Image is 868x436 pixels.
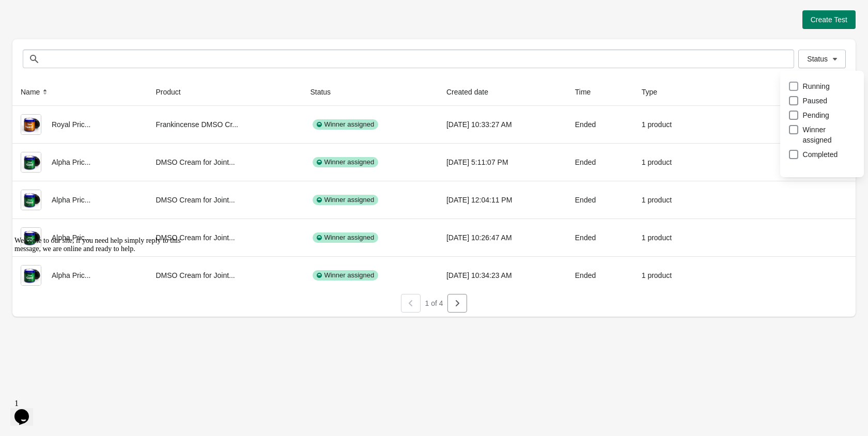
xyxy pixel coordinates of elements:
button: Type [638,83,672,101]
div: Winner assigned [313,157,378,167]
div: Ended [575,190,625,210]
button: Created date [442,83,503,101]
div: DMSO Cream for Joint... [156,152,293,173]
div: DMSO Cream for Joint... [156,227,293,248]
div: Alpha Pric... [21,152,139,173]
div: DMSO Cream for Joint... [156,265,293,286]
div: 1 product [642,152,698,173]
div: 1 product [642,114,698,135]
div: 1 product [642,227,698,248]
div: 1 product [642,190,698,210]
div: 1 product [642,265,698,286]
div: DMSO Cream for Joint... [156,190,293,210]
div: Ended [575,265,625,286]
div: Frankincense DMSO Cr... [156,114,293,135]
div: Alpha Pric... [21,190,139,210]
div: Ended [575,114,625,135]
div: Winner assigned [313,232,378,243]
iframe: chat widget [10,232,196,390]
div: Alpha Pric... [21,227,139,248]
button: Status [306,83,345,101]
div: [DATE] 10:33:27 AM [446,114,559,135]
div: Winner assigned [313,195,378,205]
div: [DATE] 10:26:47 AM [446,227,559,248]
span: Pending [803,110,829,120]
iframe: chat widget [10,395,43,426]
button: Name [17,83,54,101]
span: Create Test [811,15,847,24]
div: Winner assigned [313,270,378,281]
div: Winner assigned [313,119,378,130]
div: [DATE] 12:04:11 PM [446,190,559,210]
span: Paused [803,96,827,106]
div: Ended [575,152,625,173]
button: Product [151,83,195,101]
span: Status [807,55,828,63]
div: Royal Pric... [21,114,139,135]
div: Ended [575,227,625,248]
span: Welcome to our site, if you need help simply reply to this message, we are online and ready to help. [4,4,171,20]
div: [DATE] 10:34:23 AM [446,265,559,286]
button: Create Test [802,10,856,29]
span: Running [803,81,830,91]
span: Completed [803,149,838,160]
div: [DATE] 5:11:07 PM [446,152,559,173]
div: Welcome to our site, if you need help simply reply to this message, we are online and ready to help. [4,4,190,21]
button: Status [798,50,846,68]
span: Winner assigned [803,124,856,145]
span: 1 of 4 [425,299,443,307]
button: Time [571,83,606,101]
